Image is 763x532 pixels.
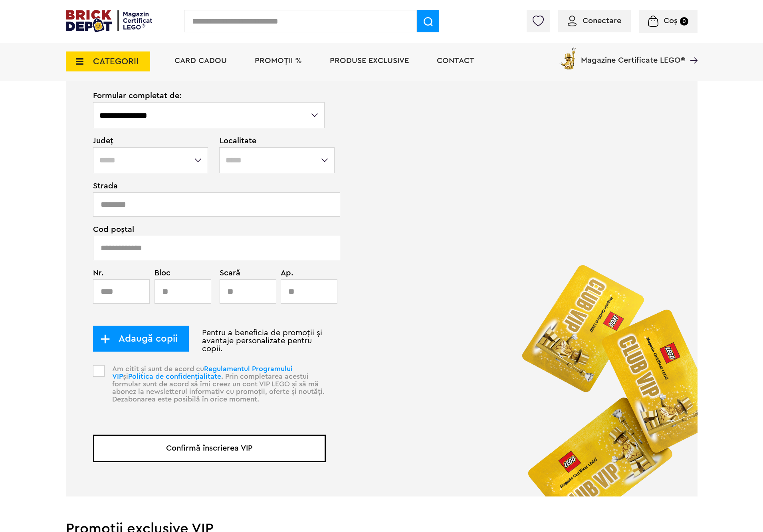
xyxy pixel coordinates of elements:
[220,137,326,145] span: Localitate
[281,269,314,277] span: Ap.
[112,365,293,380] a: Regulamentul Programului VIP
[581,46,685,64] span: Magazine Certificate LEGO®
[93,137,210,145] span: Județ
[568,17,621,25] a: Conectare
[220,269,262,277] span: Scară
[509,251,698,496] img: vip_page_image
[330,57,409,65] a: Produse exclusive
[93,269,145,277] span: Nr.
[93,329,326,353] p: Pentru a beneficia de promoții și avantaje personalizate pentru copii.
[93,57,139,66] span: CATEGORII
[664,17,678,25] span: Coș
[685,46,698,54] a: Magazine Certificate LEGO®
[100,334,110,344] img: add_child
[128,373,221,380] a: Politica de confidențialitate
[680,17,688,26] small: 0
[437,57,474,65] a: Contact
[107,365,326,417] p: Am citit și sunt de acord cu și . Prin completarea acestui formular sunt de acord să îmi creez un...
[255,57,302,65] a: PROMOȚII %
[93,435,326,462] button: Confirmă înscrierea VIP
[155,269,207,277] span: Bloc
[174,57,227,65] a: Card Cadou
[93,225,326,233] span: Cod poștal
[583,17,621,25] span: Conectare
[110,334,178,343] span: Adaugă copii
[93,92,326,100] span: Formular completat de:
[66,70,698,92] p: Pasul 2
